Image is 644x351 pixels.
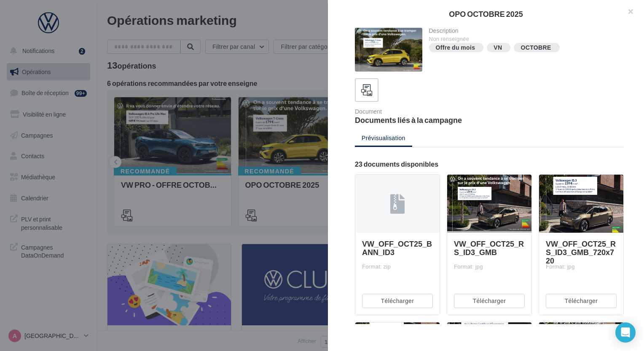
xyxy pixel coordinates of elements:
[454,239,524,257] span: VW_OFF_OCT25_RS_ID3_GMB
[615,322,636,343] div: Open Intercom Messenger
[454,294,525,308] button: Télécharger
[454,263,525,271] div: Format: jpg
[494,45,502,51] div: VN
[341,10,631,18] div: OPO OCTOBRE 2025
[546,239,616,265] span: VW_OFF_OCT25_RS_ID3_GMB_720x720
[436,45,475,51] div: Offre du mois
[355,161,624,168] div: 23 documents disponibles
[546,263,617,271] div: Format: jpg
[355,109,486,114] div: Document
[429,28,617,34] div: Description
[362,263,433,271] div: Format: zip
[362,294,433,308] button: Télécharger
[355,116,486,124] div: Documents liés à la campagne
[546,294,617,308] button: Télécharger
[429,35,617,43] div: Non renseignée
[362,239,432,257] span: VW_OFF_OCT25_BANN_ID3
[521,45,551,51] div: OCTOBRE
